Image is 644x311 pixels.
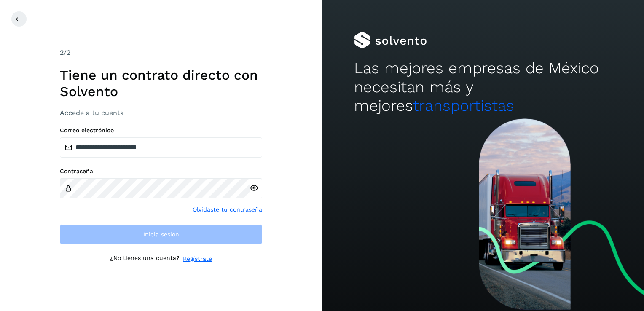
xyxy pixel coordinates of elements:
[60,168,262,175] label: Contraseña
[183,255,212,263] a: Regístrate
[413,97,514,115] span: transportistas
[110,255,180,263] p: ¿No tienes una cuenta?
[60,224,262,244] button: Inicia sesión
[60,109,262,117] h3: Accede a tu cuenta
[143,231,179,237] span: Inicia sesión
[60,67,262,99] h1: Tiene un contrato directo con Solvento
[354,59,612,115] h2: Las mejores empresas de México necesitan más y mejores
[60,48,64,56] span: 2
[60,48,262,58] div: /2
[193,205,262,214] a: Olvidaste tu contraseña
[60,127,262,134] label: Correo electrónico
